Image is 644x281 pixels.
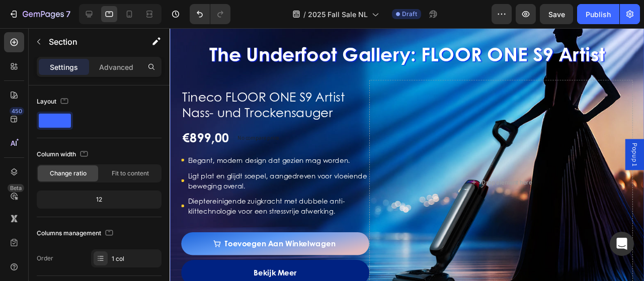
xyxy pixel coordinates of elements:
[328,158,381,166] div: Drop element here
[10,107,24,115] div: 450
[37,254,53,263] div: Order
[37,227,115,240] div: Columns management
[58,221,175,233] div: Toevoegen aan winkelwagen
[190,4,230,24] div: Undo/Redo
[610,232,634,256] div: Open Intercom Messenger
[112,169,149,178] span: Fit to content
[484,121,494,145] span: Popup 1
[577,4,619,24] button: Publish
[112,254,159,263] div: 1 col
[12,62,210,99] h1: Tineco FLOOR ONE S9 Artist Nass- und Trockensauger
[37,95,70,109] div: Layout
[66,8,70,20] p: 7
[12,106,63,124] div: €899,00
[4,4,75,24] button: 7
[12,13,487,41] h2: The Underfoot Gallery: FLOOR ONE S9 Artist
[99,62,133,72] p: Advanced
[303,9,306,20] span: /
[19,134,209,144] p: Elegant, modern design dat gezien mag worden.
[308,9,368,20] span: 2025 Fall Sale NL
[19,176,209,198] p: Dieptereinigende zuigkracht met dubbele anti-klittechnologie voor een stressvrije afwerking.
[548,10,565,19] span: Save
[586,9,611,20] div: Publish
[39,193,159,207] div: 12
[402,10,417,19] span: Draft
[37,148,90,161] div: Column width
[8,184,24,192] div: Beta
[89,250,134,264] div: Bekijk meer
[50,62,78,72] p: Settings
[19,150,209,171] p: Ligt plat en glijdt soepel, aangedreven voor vloeiende beweging overal.
[170,28,644,281] iframe: Design area
[50,169,87,178] span: Change ratio
[12,215,210,239] button: Toevoegen aan winkelwagen
[540,4,573,24] button: Save
[12,244,210,270] button: Bekijk meer
[49,36,131,48] p: Section
[71,112,115,118] p: No compare price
